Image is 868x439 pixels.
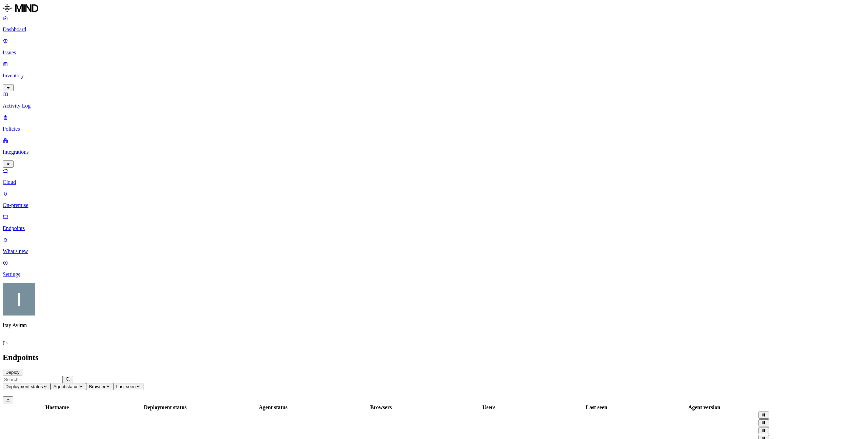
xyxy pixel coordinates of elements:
button: Deploy [3,369,22,376]
p: Settings [3,271,865,278]
img: Itay Aviran [3,283,35,316]
input: Search [3,376,63,383]
div: Browsers [328,404,434,411]
p: Cloud [3,179,865,185]
img: MIND [3,3,38,14]
p: Activity Log [3,103,865,109]
p: Endpoints [3,225,865,231]
span: Agent status [53,384,78,389]
p: Policies [3,126,865,132]
span: Browser [89,384,105,389]
div: Users [436,404,542,411]
p: Dashboard [3,26,865,33]
span: Last seen [116,384,136,389]
p: On-premise [3,202,865,208]
div: Agent status [220,404,327,411]
p: Integrations [3,149,865,155]
h2: Endpoints [3,353,865,362]
div: Last seen [544,404,650,411]
p: Issues [3,50,865,56]
p: Inventory [3,73,865,79]
div: Deployment status [112,404,219,411]
div: Agent version [651,404,757,411]
span: Deployment status [5,384,43,389]
p: What's new [3,248,865,254]
div: Hostname [4,404,111,411]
